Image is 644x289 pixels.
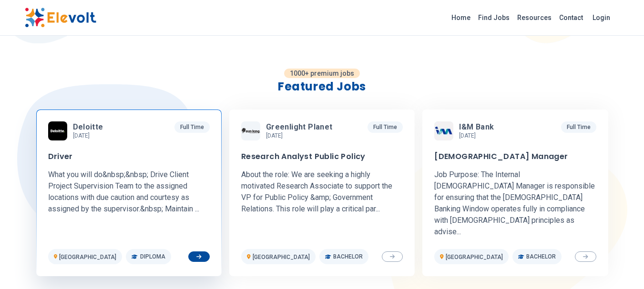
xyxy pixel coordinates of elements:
[422,110,608,276] a: I&M BankI&M Bank[DATE]Full Time[DEMOGRAPHIC_DATA] ManagerJob Purpose: The Internal [DEMOGRAPHIC_D...
[284,69,360,78] p: 1000+ premium jobs
[36,79,608,94] h2: Featured Jobs
[229,110,415,276] a: Greenlight PlanetGreenlight Planet[DATE]Full TimeResearch Analyst Public PolicyAbout the role: We...
[48,152,73,161] h3: Driver
[587,8,616,27] a: Login
[48,121,67,140] img: Deloitte
[434,152,568,161] h3: [DEMOGRAPHIC_DATA] Manager
[474,10,513,25] a: Find Jobs
[48,169,210,215] p: What you will do&nbsp;&nbsp; Drive Client Project Supervision Team to the assigned locations with...
[253,254,310,260] span: [GEOGRAPHIC_DATA]
[434,121,453,140] img: I&M Bank
[73,122,103,132] span: Deloitte
[459,122,494,132] span: I&M Bank
[266,122,333,132] span: Greenlight Planet
[140,253,165,260] span: Diploma
[596,243,644,289] iframe: Chat Widget
[446,254,503,260] span: [GEOGRAPHIC_DATA]
[73,132,107,140] p: [DATE]
[241,169,403,215] p: About the role: We are seeking a highly motivated Research Associate to support the VP for Public...
[513,10,555,25] a: Resources
[526,253,556,260] span: Bachelor
[459,132,498,140] p: [DATE]
[561,121,596,133] p: Full Time
[266,132,337,140] p: [DATE]
[174,121,210,133] p: Full Time
[25,8,96,28] img: Elevolt
[59,254,116,260] span: [GEOGRAPHIC_DATA]
[555,10,587,25] a: Contact
[434,169,596,238] p: Job Purpose: The Internal [DEMOGRAPHIC_DATA] Manager is responsible for ensuring that the [DEMOGR...
[241,128,260,134] img: Greenlight Planet
[368,121,403,133] p: Full Time
[333,253,363,260] span: Bachelor
[448,10,474,25] a: Home
[36,110,222,276] a: DeloitteDeloitte[DATE]Full TimeDriverWhat you will do&nbsp;&nbsp; Drive Client Project Supervisio...
[241,152,366,161] h3: Research Analyst Public Policy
